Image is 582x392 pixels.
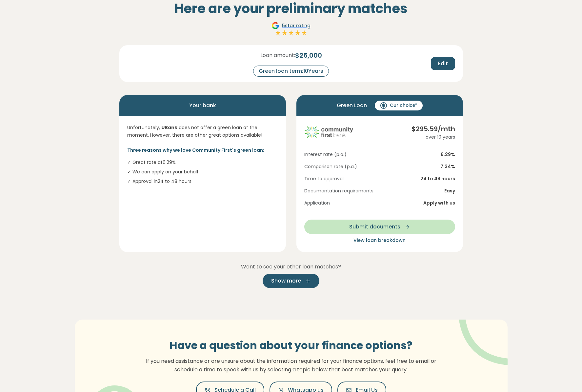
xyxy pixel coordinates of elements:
img: Full star [294,29,301,36]
img: Google [271,22,279,29]
span: 7.34 % [440,163,455,170]
span: Edit [438,60,448,68]
span: 5 star rating [282,22,311,29]
span: 6.29 % [441,151,455,158]
div: $ 295.59 /mth [411,124,455,134]
img: Full star [301,29,308,36]
img: community-first logo [304,124,353,140]
p: Unfortunately, does not offer a green loan at the moment. However, there are other great options ... [127,124,278,139]
p: Three reasons why we love Community First's green loan: [127,147,278,154]
h2: Here are your preliminary matches [119,1,463,16]
li: ✓ Approval in 24 to 48 hours . [127,178,278,185]
img: Full star [281,29,288,36]
span: Show more [271,277,301,285]
li: ✓ Great rate at 6.29 % [127,159,278,166]
span: Time to approval [304,175,344,182]
span: Loan amount: [260,51,295,59]
span: Easy [444,187,455,194]
img: vector [442,302,527,365]
span: Submit documents [349,223,400,231]
h3: Have a question about your finance options? [142,339,440,352]
p: Want to see your other loan matches? [119,263,463,271]
span: Documentation requirements [304,187,373,194]
button: Edit [431,57,455,70]
li: ✓ We can apply on your behalf. [127,168,278,175]
span: Green Loan [337,100,367,111]
div: over 10 years [411,134,455,141]
button: Submit documents [304,220,455,234]
img: Full star [275,29,281,36]
a: Google5star ratingFull starFull starFull starFull starFull star [271,22,311,37]
span: $ 25,000 [295,50,322,60]
span: Interest rate (p.a.) [304,151,347,158]
span: Application [304,200,330,206]
strong: UBank [161,124,177,131]
div: Green loan term: 10 Years [253,66,329,77]
button: View loan breakdown [304,237,455,244]
button: Show more [263,274,319,288]
span: Your bank [189,100,216,111]
span: 24 to 48 hours [420,175,455,182]
p: If you need assistance or are unsure about the information required for your finance options, fee... [142,357,440,374]
img: Full star [288,29,294,36]
span: Comparison rate (p.a.) [304,163,357,170]
span: Our choice* [390,102,417,109]
span: Apply with us [423,200,455,206]
span: View loan breakdown [353,237,406,244]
